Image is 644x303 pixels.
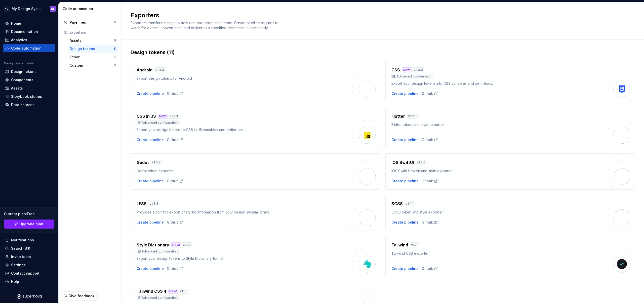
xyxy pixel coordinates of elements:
[11,279,19,284] div: Help
[3,261,55,269] a: Settings
[68,45,118,53] button: Design tokens11
[137,179,164,184] div: Create pipeline
[17,294,42,299] svg: Supernova Logo
[11,263,26,268] div: Settings
[11,254,31,259] div: Invite team
[391,266,419,271] button: Create pipeline
[68,293,94,298] span: Give feedback
[11,271,39,276] div: Contact support
[70,46,114,51] div: Design tokens
[137,242,169,248] h4: Style Dictionary
[4,61,34,65] div: Design system data
[137,168,345,174] div: Godot token exporter
[416,160,426,165] div: v 1.2.6
[11,238,34,243] div: Notifications
[11,37,27,42] div: Analytics
[391,220,419,225] button: Create pipeline
[137,76,345,81] div: Export design tokens for Android
[391,91,419,96] button: Create pipeline
[171,242,181,247] div: New!
[137,288,166,294] h4: Tailwind CSS 4
[422,266,438,271] div: Github
[63,6,119,11] div: Code automation
[167,220,183,225] div: Github
[407,114,418,119] div: v 1.2.8
[154,67,165,72] div: v 1.5.3
[11,246,30,251] div: Search ⌘K
[11,46,42,51] div: Code automation
[70,63,114,68] div: Custom
[422,179,438,184] a: Github
[137,91,164,96] div: Create pipeline
[391,74,433,79] div: Advanced configuration
[137,137,164,142] button: Create pipeline
[131,11,629,19] h2: Exporters
[4,220,54,229] a: Upgrade plan
[19,222,43,227] span: Upgrade plan
[168,289,178,294] div: New!
[51,7,55,11] div: NL
[391,67,400,73] h4: CSS
[3,36,55,44] a: Analytics
[391,113,405,119] h4: Flutter
[61,291,98,300] button: Give feedback
[114,20,116,24] div: 0
[137,113,156,119] h4: CSS in JS
[169,114,179,119] div: v 2.1.3
[137,266,164,271] button: Create pipeline
[167,91,183,96] div: Github
[137,67,152,73] h4: Android
[137,159,149,165] h4: Godot
[3,68,55,76] a: Design tokens
[62,18,118,26] button: Pipelines0
[3,44,55,52] a: Code automation
[137,220,164,225] button: Create pipeline
[391,137,419,142] button: Create pipeline
[391,179,419,184] button: Create pipeline
[422,91,438,96] a: Github
[70,38,114,43] div: Assets
[11,102,34,107] div: Data sources
[3,269,55,277] button: Contact support
[167,179,183,184] div: Github
[114,47,116,51] div: 11
[114,63,116,67] div: 0
[3,101,55,109] a: Data sources
[11,21,21,26] div: Home
[151,160,162,165] div: v 1.0.3
[68,36,118,45] a: Assets8
[422,137,438,142] a: Github
[167,137,183,142] a: Github
[11,77,33,82] div: Components
[413,67,424,72] div: v 3.5.0
[3,84,55,92] a: Assets
[158,114,168,119] div: New!
[114,55,116,59] div: 3
[179,289,188,294] div: v 1.1.0
[137,120,179,125] div: Advanced configuration
[131,49,635,56] div: Design tokens (11)
[405,201,414,206] div: v 1.4.1
[137,201,147,207] h4: LESS
[391,251,600,256] div: Tailwind CSS exporter
[11,86,23,91] div: Assets
[11,29,38,34] div: Documentation
[3,236,55,244] button: Notifications
[391,122,600,127] div: Flutter token and style exporter
[12,6,44,11] div: My Design System
[137,210,345,215] div: Provides automatic export of styling information from your design system library.
[4,211,54,217] div: Current plan : Free
[68,61,118,69] button: Custom0
[114,38,116,42] div: 8
[422,220,438,225] a: Github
